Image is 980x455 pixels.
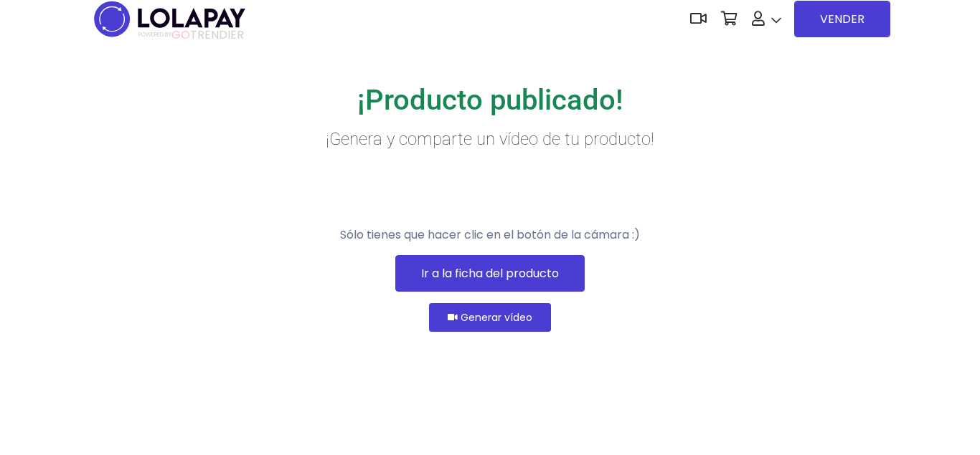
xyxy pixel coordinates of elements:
button: Generar vídeo [429,303,551,332]
h4: ¡Genera y comparte un vídeo de tu producto! [90,129,890,150]
span: GO [171,27,190,43]
span: POWERED BY [138,31,171,39]
a: VENDER [794,1,890,37]
span: Generar vídeo [461,310,532,325]
p: Sólo tienes que hacer clic en el botón de la cámara :) [90,226,890,244]
span: TRENDIER [138,29,244,42]
a: Ir a la ficha del producto [395,255,585,292]
h1: ¡Producto publicado! [90,83,890,118]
